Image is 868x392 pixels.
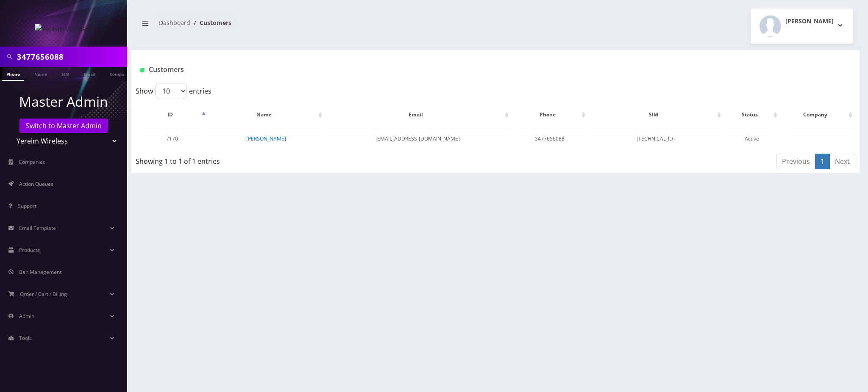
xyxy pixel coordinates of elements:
input: Search in Company [17,49,125,65]
span: Tools [19,334,32,342]
span: Products [19,246,40,254]
th: Phone: activate to sort column ascending [512,102,587,127]
a: 1 [815,154,830,169]
nav: breadcrumb [138,14,489,38]
th: SIM: activate to sort column ascending [588,102,723,127]
a: Name [30,67,51,80]
span: Order / Cart / Billing [20,290,67,298]
td: Active [724,128,779,149]
td: 3477656088 [512,128,587,149]
span: Admin [19,312,34,320]
a: [PERSON_NAME] [246,135,286,142]
th: ID: activate to sort column descending [136,102,208,127]
th: Name: activate to sort column ascending [209,102,324,127]
h1: Customers [140,66,730,74]
a: SIM [57,67,73,80]
th: Company: activate to sort column ascending [780,102,854,127]
a: Email [79,67,100,80]
span: Companies [19,158,45,166]
a: Phone [2,67,24,81]
th: Email: activate to sort column ascending [325,102,511,127]
a: Switch to Master Admin [19,119,108,133]
label: Show entries [136,83,211,99]
a: Dashboard [159,19,190,27]
h2: [PERSON_NAME] [785,18,834,25]
span: Email Template [19,224,56,232]
span: Action Queues [19,180,53,188]
button: [PERSON_NAME] [751,8,853,44]
td: 7170 [136,128,208,149]
a: Previous [776,154,815,169]
div: Showing 1 to 1 of 1 entries [136,153,429,166]
td: [TECHNICAL_ID] [588,128,723,149]
select: Showentries [155,83,187,99]
span: Ban Management [19,268,61,276]
span: Support [18,202,36,210]
a: Company [106,67,134,80]
li: Customers [190,18,231,27]
td: [EMAIL_ADDRESS][DOMAIN_NAME] [325,128,511,149]
a: Next [829,154,855,169]
th: Status: activate to sort column ascending [724,102,779,127]
img: Yereim Wireless [35,24,93,34]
